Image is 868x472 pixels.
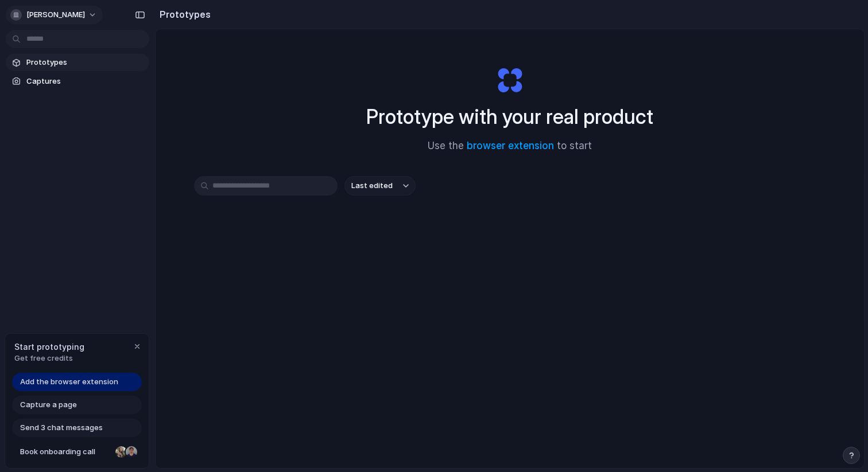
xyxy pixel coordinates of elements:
h1: Prototype with your real product [366,102,653,132]
span: Get free credits [14,353,84,364]
div: Nicole Kubica [114,445,128,459]
a: Add the browser extension [12,373,142,391]
button: [PERSON_NAME] [6,6,103,24]
span: Last edited [351,180,393,192]
span: Send 3 chat messages [20,422,103,434]
span: Start prototyping [14,341,84,353]
span: Captures [26,76,145,87]
span: Prototypes [26,57,145,68]
button: Last edited [344,176,416,196]
a: Book onboarding call [12,443,142,461]
a: Prototypes [6,54,149,71]
span: [PERSON_NAME] [26,9,85,21]
h2: Prototypes [155,7,211,21]
span: Capture a page [20,399,77,411]
a: browser extension [467,140,554,151]
div: Christian Iacullo [125,445,138,459]
span: Book onboarding call [20,446,111,458]
a: Captures [6,73,149,90]
span: Add the browser extension [20,376,118,388]
span: Use the to start [428,139,592,154]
